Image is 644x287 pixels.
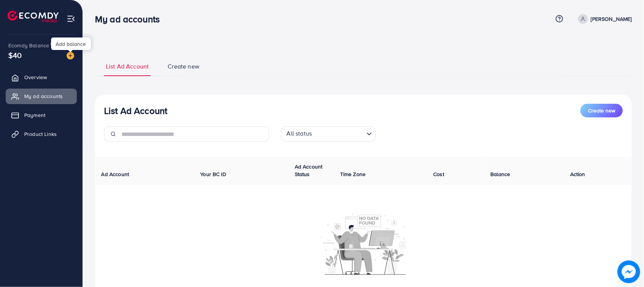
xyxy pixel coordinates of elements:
div: Add balance [51,37,91,50]
a: Product Links [6,126,77,142]
span: Create new [588,107,615,114]
span: List Ad Account [106,62,149,71]
span: All status [285,128,314,140]
span: Your BC ID [200,170,226,178]
span: Ad Account Status [295,163,323,178]
div: Search for option [281,126,376,142]
img: menu [67,14,75,23]
img: image [618,260,640,283]
span: Product Links [24,130,57,138]
span: Action [570,170,585,178]
span: Overview [24,73,47,81]
a: Overview [6,70,77,85]
span: Ecomdy Balance [8,42,49,49]
img: No account [320,213,407,275]
h3: List Ad Account [104,105,167,116]
img: image [67,52,74,59]
a: My ad accounts [6,89,77,104]
span: Balance [490,170,510,178]
button: Create new [580,104,623,117]
span: My ad accounts [24,92,63,100]
span: Time Zone [340,170,366,178]
span: Ad Account [101,170,129,178]
a: [PERSON_NAME] [575,14,632,24]
span: Create new [168,62,199,71]
p: [PERSON_NAME] [591,14,632,23]
span: Cost [434,170,445,178]
input: Search for option [314,128,363,140]
img: logo [8,11,59,22]
span: Payment [24,111,45,119]
h3: My ad accounts [95,14,166,25]
span: $40 [8,50,22,61]
a: Payment [6,108,77,123]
